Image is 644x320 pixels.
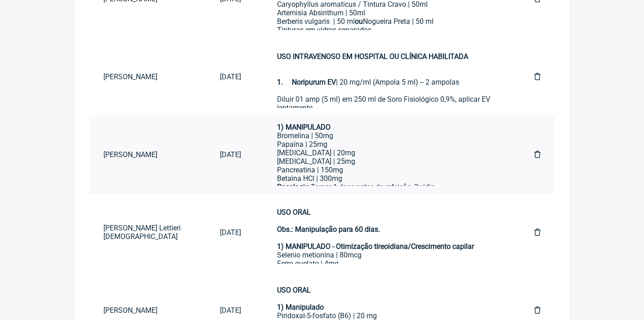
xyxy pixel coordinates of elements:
a: [DATE] [206,143,255,166]
div: [MEDICAL_DATA] | 25mg [277,157,498,166]
strong: USO INTRAVENOSO EM HOSPITAL OU CLÍNICA HABILITADA 1. [277,52,468,86]
strong: USO ORAL Obs.: Manipulação para 60 dias. [277,208,380,234]
a: [DATE] [206,65,255,88]
div: Berberis vulgaris | 50 ml Nogueira Preta | 50 ml [277,17,498,26]
div: Tinturas em vidros separados [277,26,498,34]
strong: 1) MANIPULADO - Otimização tireoidiana/Crescimento capilar [277,242,474,251]
div: Diluir 01 amp (5 ml) em 250 ml de Soro Fisiológico 0,9%, aplicar EV lentamente. PACIENTE COM QUAD... [277,95,498,249]
div: Artemisia Absinthum | 50ml [277,9,498,17]
a: Uso Oral por 60 dias -- após desparasitaçãoVeículos clean label / veganos1) MANIPULADOBromelina |... [263,123,513,186]
div: Bromelina | 50mg [277,131,498,140]
strong: Manipulado [286,303,324,311]
div: Selenio metionina | 80mcg [277,251,498,259]
a: USO ORALObs.: Manipulação para 60 dias.1) MANIPULADO - Otimização tireoidiana/Crescimento capilar... [263,201,513,264]
a: [PERSON_NAME] Lettieri [DEMOGRAPHIC_DATA] [89,216,206,248]
div: Pancreatina | 150mg Betaina HCl | 300mg [277,166,498,183]
div: Tomar 1 dose antes da refeição, 2x/dia [277,183,498,191]
strong: ou [355,17,363,26]
strong: Posologia: [277,183,311,191]
strong: Noripurum EV [292,78,336,86]
a: [DATE] [206,221,255,244]
a: [PERSON_NAME] [89,143,206,166]
a: [PERSON_NAME] [89,65,206,88]
a: USO INTRAVENOSO EM HOSPITAL OU CLÍNICA HABILITADA1. Noripurum EV| 20 mg/ml (Ampola 5 ml) -- 2 amp... [263,45,513,108]
strong: 1) MANIPULADO [277,123,331,131]
div: [MEDICAL_DATA] | 20mg [277,149,498,157]
strong: USO ORAL 1) [277,286,311,311]
div: Papaína | 25mg [277,140,498,149]
div: Ferro quelato | 4mg [277,259,498,268]
div: | 20 mg/ml (Ampola 5 ml) -- 2 ampolas [277,52,498,86]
